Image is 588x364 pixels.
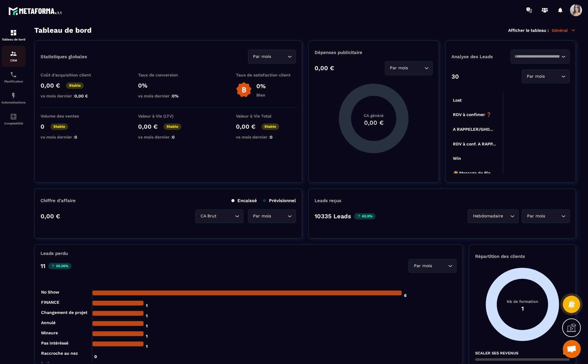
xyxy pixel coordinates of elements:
[2,67,26,88] a: schedulerschedulerPlanificateur
[41,310,87,315] tspan: Changement de projet
[41,290,59,294] tspan: No Show
[10,71,17,78] img: scheduler
[236,73,296,77] p: Taux de satisfaction client
[236,82,252,98] img: b-badge-o.b3b20ee6.svg
[41,300,59,305] tspan: FINANCE
[552,28,576,33] p: Général
[451,54,511,59] p: Analyse des Leads
[453,142,496,146] tspan: RDV à conf. A RAPP...
[41,123,44,130] p: 0
[41,262,45,270] p: 11
[504,213,509,219] input: Search for option
[138,94,198,98] p: vs mois dernier :
[248,50,296,64] div: Search for option
[263,198,296,203] p: Prévisionnel
[248,209,296,223] div: Search for option
[41,135,101,139] p: vs mois dernier :
[10,29,17,36] img: formation
[66,82,84,89] p: Stable
[2,80,26,83] p: Planificateur
[453,98,462,103] tspan: Lost
[34,26,92,34] h3: Tableau de bord
[522,209,570,223] div: Search for option
[74,135,77,139] span: 0
[385,61,433,75] div: Search for option
[526,73,546,80] span: Par mois
[508,28,549,33] p: Afficher le tableau :
[563,351,570,355] span: 0 /1
[199,213,218,219] span: CA Brut
[41,213,60,220] p: 0,00 €
[453,112,492,117] tspan: RDV à confimer ❓
[48,263,71,269] p: 36.36%
[315,50,433,55] p: Dépenses publicitaire
[138,114,198,118] p: Valeur à Vie (LTV)
[41,94,101,98] p: vs mois dernier :
[41,73,101,77] p: Coût d'acquisition client
[475,351,518,355] p: SCALER SES REVENUS
[2,109,26,130] a: accountantaccountantComptabilité
[172,94,179,98] span: 0%
[10,92,17,99] img: automations
[270,135,273,139] span: 0
[41,351,78,356] tspan: Raccroche au nez
[236,135,296,139] p: vs mois dernier :
[514,53,560,60] input: Search for option
[41,54,87,59] p: Statistiques globales
[41,341,68,345] tspan: Pas intéréssé
[2,46,26,67] a: formationformationCRM
[41,114,101,118] p: Volume des ventes
[475,254,570,259] p: Répartition des clients
[195,209,243,223] div: Search for option
[2,122,26,125] p: Comptabilité
[41,320,56,325] tspan: Annulé
[412,263,433,269] span: Par mois
[164,124,181,130] p: Stable
[41,251,68,256] p: Leads perdu
[409,65,423,71] input: Search for option
[453,171,494,176] tspan: 👋 Message de Bie...
[172,135,175,139] span: 0
[236,114,296,118] p: Valeur à Vie Total
[138,135,198,139] p: vs mois dernier :
[409,259,457,273] div: Search for option
[2,25,26,46] a: formationformationTableau de bord
[315,213,351,220] p: 10335 Leads
[315,64,334,72] p: 0,00 €
[389,65,409,71] span: Par mois
[451,73,459,80] p: 30
[41,82,60,89] p: 0,00 €
[273,53,286,60] input: Search for option
[41,198,76,203] p: Chiffre d’affaire
[468,209,519,223] div: Search for option
[546,213,560,219] input: Search for option
[252,213,273,219] span: Par mois
[273,213,286,219] input: Search for option
[546,73,560,80] input: Search for option
[453,127,493,132] tspan: A RAPPELER/GHO...
[8,5,62,16] img: logo
[10,113,17,120] img: accountant
[2,38,26,41] p: Tableau de bord
[433,263,447,269] input: Search for option
[563,340,581,358] a: Ouvrir le chat
[10,50,17,57] img: formation
[2,101,26,104] p: Automatisations
[315,198,341,203] p: Leads reçus
[256,82,266,90] p: 0%
[2,59,26,62] p: CRM
[453,156,461,161] tspan: Win
[50,124,68,130] p: Stable
[256,93,266,97] p: Bien
[138,82,198,89] p: 0%
[138,73,198,77] p: Taux de conversion
[261,124,279,130] p: Stable
[236,123,255,130] p: 0,00 €
[511,50,570,64] div: Search for option
[231,198,257,203] p: Encaissé
[354,213,375,219] p: 45.9%
[41,330,58,335] tspan: Mineure
[526,213,546,219] span: Par mois
[138,123,158,130] p: 0,00 €
[218,213,234,219] input: Search for option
